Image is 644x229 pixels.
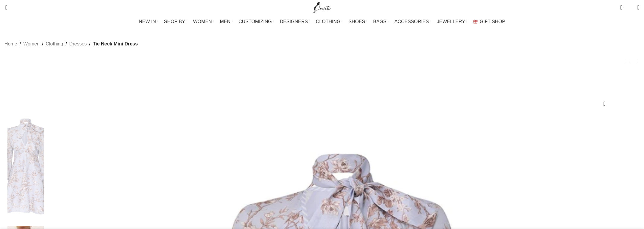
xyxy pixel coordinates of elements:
img: Zimmermann dress [7,110,44,223]
a: Home [4,40,17,48]
span: SHOP BY [164,19,185,24]
a: SHOES [348,16,367,28]
a: GIFT SHOP [473,16,505,28]
span: DESIGNERS [280,19,308,24]
div: Main navigation [1,16,643,28]
span: 0 [628,6,633,10]
a: MEN [220,16,233,28]
span: SHOES [348,19,365,24]
img: GiftBag [473,20,478,23]
a: 0 [617,1,625,13]
a: CLOTHING [316,16,343,28]
a: NEW IN [139,16,158,28]
span: CUSTOMIZING [238,19,272,24]
a: JEWELLERY [437,16,467,28]
a: Previous product [622,58,628,64]
a: Dresses [69,40,87,48]
a: DESIGNERS [280,16,310,28]
span: NEW IN [139,19,156,24]
span: MEN [220,19,231,24]
a: ACCESSORIES [394,16,431,28]
span: CLOTHING [316,19,341,24]
span: ACCESSORIES [394,19,429,24]
a: SHOP BY [164,16,187,28]
span: JEWELLERY [437,19,465,24]
span: WOMEN [193,19,212,24]
a: Site logo [312,4,332,10]
a: Next product [634,58,640,64]
a: Search [1,1,7,13]
a: CUSTOMIZING [238,16,274,28]
a: Women [23,40,40,48]
span: GIFT SHOP [480,19,505,24]
a: BAGS [373,16,388,28]
a: Clothing [46,40,63,48]
span: BAGS [373,19,386,24]
div: My Wishlist [627,1,633,13]
span: Tie Neck Mini Dress [93,40,138,48]
nav: Breadcrumb [4,40,138,48]
a: WOMEN [193,16,214,28]
span: 0 [621,3,625,7]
